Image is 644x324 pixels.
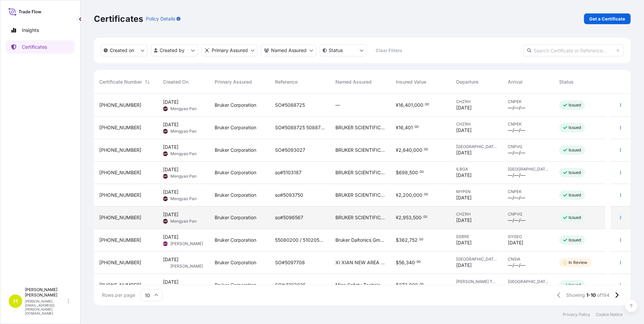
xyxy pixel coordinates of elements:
[508,284,523,291] span: [DATE]
[424,148,428,151] span: 00
[413,126,414,128] span: .
[408,170,409,175] span: ,
[425,103,429,106] span: 00
[508,194,525,201] span: —/—/—
[403,148,412,152] span: 640
[508,122,549,127] span: CNPEK
[99,124,141,131] span: [PHONE_NUMBER]
[25,299,66,315] p: [PERSON_NAME][EMAIL_ADDRESS][PERSON_NAME][DOMAIN_NAME]
[456,149,472,156] span: [DATE]
[456,122,497,127] span: CHZRH
[569,260,587,265] p: In Review
[408,238,409,242] span: ,
[163,150,167,157] span: MP
[25,287,66,298] p: [PERSON_NAME] [PERSON_NAME]
[396,103,398,107] span: ¥
[335,214,385,221] span: BRUKER SCIENTIFIC INSTRUMENTS HONG KONG CO. LIMITED
[271,47,307,54] p: Named Assured
[413,148,422,152] span: 000
[6,40,75,54] a: Certificates
[508,144,549,149] span: CNPVG
[335,147,385,153] span: BRUKER SCIENTIFIC INSTRUMENTS HONG KONG CO. LIMITED
[398,148,401,152] span: 2
[99,282,141,288] span: [PHONE_NUMBER]
[212,47,248,54] p: Primary Assured
[163,79,189,85] span: Created On
[508,104,525,111] span: —/—/—
[170,196,197,201] span: Mengyao Pan
[399,283,408,287] span: 273
[456,262,472,269] span: [DATE]
[398,193,401,197] span: 2
[456,239,472,246] span: [DATE]
[170,264,203,269] span: [PERSON_NAME]
[99,147,141,153] span: [PHONE_NUMBER]
[566,292,585,298] span: Showing
[508,149,525,156] span: —/—/—
[563,312,590,317] a: Privacy Policy
[412,148,413,152] span: ,
[170,174,197,179] span: Mengyao Pan
[170,151,197,156] span: Mengyao Pan
[508,167,549,172] span: [GEOGRAPHIC_DATA]
[399,238,408,242] span: 362
[418,171,419,173] span: .
[396,125,398,130] span: ¥
[398,103,404,107] span: 16
[569,192,581,198] p: Issued
[399,260,405,265] span: 56
[413,193,422,197] span: 000
[320,44,367,56] button: certificateStatus Filter options
[163,173,167,180] span: MP
[275,169,302,176] span: so#5103187
[456,234,497,239] span: DEBRE
[101,44,148,56] button: createdOn Filter options
[456,279,497,284] span: [PERSON_NAME] Town
[423,193,424,196] span: .
[423,216,427,218] span: 00
[569,170,581,175] p: Issued
[163,234,178,240] span: [DATE]
[456,217,472,224] span: [DATE]
[584,13,631,24] a: Get a Certificate
[163,128,167,135] span: MP
[413,215,422,220] span: 500
[396,238,399,242] span: $
[335,169,385,176] span: BRUKER SCIENTIFIC INSTRUMENTS HONG KONG CO. LIMITED
[508,279,549,284] span: [GEOGRAPHIC_DATA]
[414,103,423,107] span: 000
[170,241,203,246] span: [PERSON_NAME]
[143,78,151,86] button: Sort
[422,216,423,218] span: .
[405,103,413,107] span: 401
[335,237,385,243] span: Bruker Daltonics GmbH & Co KG
[170,106,197,111] span: Mengyao Pan
[508,172,525,179] span: —/—/—
[275,102,305,108] span: SO#5088725
[508,234,549,239] span: GYGEO
[456,167,497,172] span: ILBGA
[275,214,303,221] span: so#5096567
[420,171,424,173] span: 00
[215,192,256,198] span: Bruker Corporation
[456,194,472,201] span: [DATE]
[415,261,416,263] span: .
[401,148,403,152] span: ,
[151,44,198,56] button: createdBy Filter options
[163,211,178,218] span: [DATE]
[508,127,525,134] span: —/—/—
[261,44,316,56] button: cargoOwner Filter options
[110,47,134,54] p: Created on
[163,99,178,105] span: [DATE]
[6,24,75,37] a: Insights
[215,147,256,153] span: Bruker Corporation
[335,192,385,198] span: BRUKER SCIENTIFIC INSTRUMENTS HONG KONG CO. LIMITED
[13,298,18,305] span: H
[170,219,197,224] span: Mengyao Pan
[418,238,419,241] span: .
[569,282,581,288] p: Issued
[424,193,428,196] span: 00
[508,189,549,194] span: CNPEK
[508,262,525,269] span: —/—/—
